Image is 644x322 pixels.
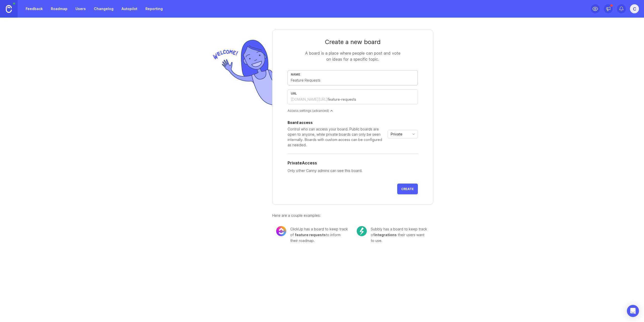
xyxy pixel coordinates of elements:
[630,4,639,13] button: C
[142,4,166,13] a: Reporting
[288,38,418,46] div: Create a new board
[371,226,429,243] div: Subbly has a board to keep track of their users want to use.
[291,73,415,76] div: Name
[211,38,272,108] img: welcome-img-178bf9fb836d0a1529256ffe415d7085.png
[91,4,116,13] a: Changelog
[288,160,317,166] h5: Private Access
[374,233,397,237] span: integrations
[118,4,140,13] a: Autopilot
[357,226,367,236] img: c104e91677ce72f6b937eb7b5afb1e94.png
[391,131,403,137] span: Private
[388,130,418,138] div: toggle menu
[6,5,12,13] img: Canny Home
[288,168,418,173] p: Only other Canny admins can see this board.
[272,213,433,218] div: Here are a couple examples:
[288,121,386,124] div: Board access
[72,4,89,13] a: Users
[291,92,415,95] div: url
[302,50,403,62] div: A board is a place where people can post and vote on ideas for a specific topic.
[290,226,349,243] div: ClickUp has a board to keep track of to inform their roadmap.
[410,132,418,136] svg: toggle icon
[291,97,328,102] div: [DOMAIN_NAME][URL]
[295,233,326,237] span: feature requests
[328,97,415,102] input: feature-requests
[397,184,418,194] button: Create
[291,78,415,83] input: Feature Requests
[48,4,70,13] a: Roadmap
[627,305,639,317] div: Open Intercom Messenger
[276,226,286,236] img: 8cacae02fdad0b0645cb845173069bf5.png
[23,4,46,13] a: Feedback
[288,126,386,148] div: Control who can access your board. Public boards are open to anyone, while private boards can onl...
[288,109,418,113] div: Access settings (advanced)
[401,187,414,191] span: Create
